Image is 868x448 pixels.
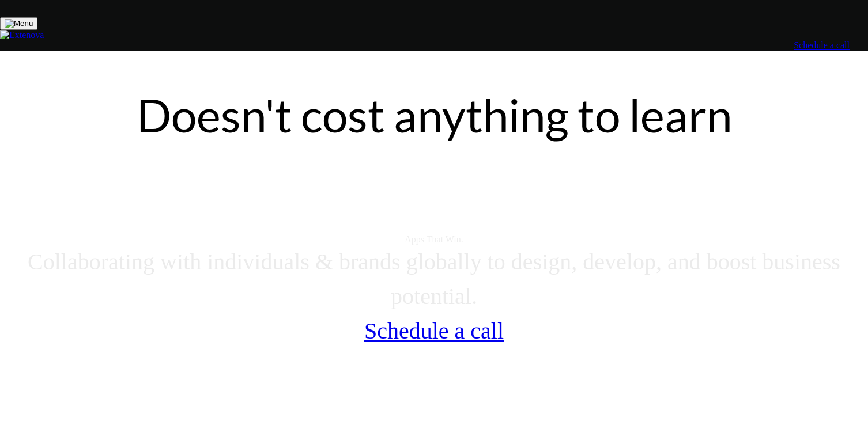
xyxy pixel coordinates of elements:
[5,19,33,28] img: Menu
[5,234,863,245] div: Apps That Win.
[794,40,850,50] a: Schedule a call
[5,245,863,348] div: Collaborating with individuals & brands globally to design, develop, and boost business potential.
[90,87,778,142] div: Doesn't cost anything to learn
[364,318,504,344] a: Schedule a call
